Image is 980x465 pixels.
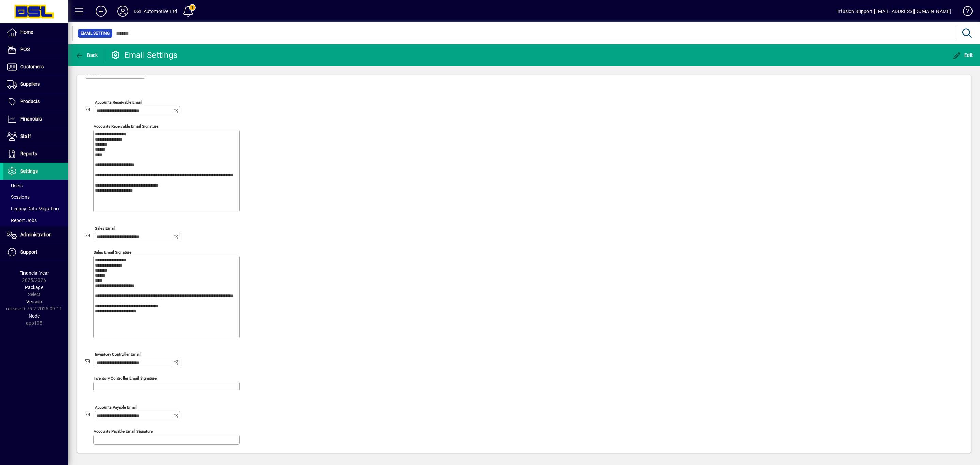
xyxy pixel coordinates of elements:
a: Support [3,244,68,261]
mat-label: Accounts Payable Email Signature [94,429,153,433]
a: Suppliers [3,76,68,93]
span: Financial Year [19,270,49,276]
span: Email Setting [81,30,110,37]
a: Administration [3,226,68,243]
mat-label: Inventory Controller Email [95,352,141,356]
span: Node [29,313,40,319]
a: Legacy Data Migration [3,203,68,214]
span: Version [26,299,42,304]
span: Financials [20,116,42,122]
a: Reports [3,145,68,162]
span: Settings [20,168,38,174]
a: Staff [3,128,68,145]
a: Users [3,180,68,191]
span: Home [20,29,33,35]
div: Email Settings [111,50,178,61]
mat-label: Inventory Controller Email Signature [94,375,157,380]
span: Staff [20,133,31,139]
a: POS [3,41,68,58]
p: Example email content. [7,48,871,54]
span: Sessions [7,194,30,200]
span: POS [20,47,30,52]
span: Administration [20,232,52,237]
div: Infusion Support [EMAIL_ADDRESS][DOMAIN_NAME] [836,6,951,17]
img: contain [7,7,59,29]
mat-label: Accounts Payable Email [95,405,137,410]
button: Add [90,5,112,17]
a: Financials [3,111,68,128]
mat-label: Sales email signature [94,250,131,254]
span: Customers [20,64,44,69]
a: Report Jobs [3,214,68,226]
a: Products [3,93,68,110]
button: Back [73,49,100,61]
span: Suppliers [20,81,40,87]
a: Knowledge Base [958,1,971,23]
span: Legacy Data Migration [7,206,59,211]
button: Profile [112,5,134,17]
mat-label: Accounts receivable email signature [94,124,158,128]
label: Logo image [185,62,220,90]
span: Reports [20,151,37,156]
span: Package [25,285,43,290]
span: Back [75,52,98,58]
span: Edit [953,52,973,58]
mat-label: Sales email [95,226,115,230]
span: Users [7,183,23,188]
span: Products [20,99,40,104]
a: Customers [3,59,68,76]
div: DSL Automotive Ltd [134,6,177,17]
a: Home [3,24,68,41]
span: Report Jobs [7,218,37,223]
a: Sessions [3,191,68,203]
app-page-header-button: Back [68,49,105,61]
span: Support [20,249,37,255]
button: Edit [951,49,975,61]
mat-label: Accounts receivable email [95,100,142,105]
